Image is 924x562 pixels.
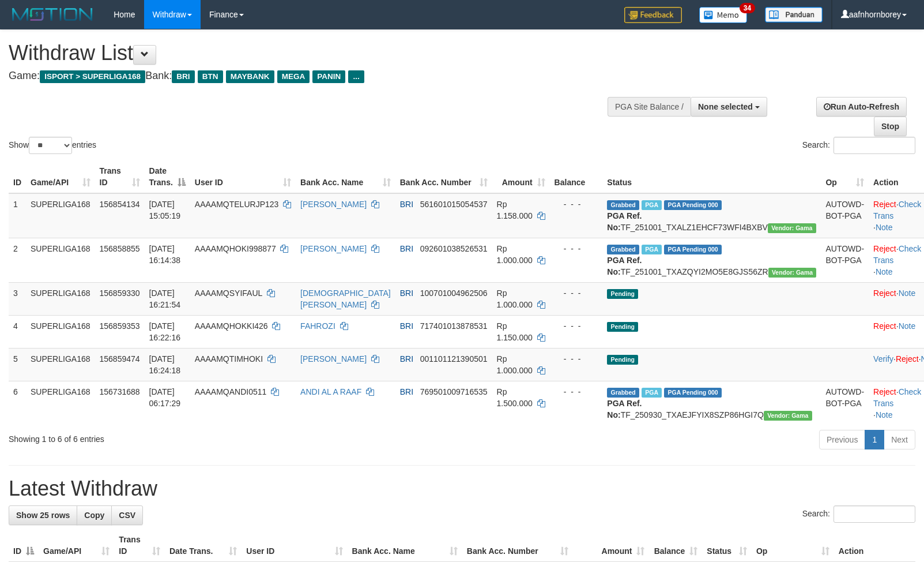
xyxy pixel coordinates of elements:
span: MAYBANK [226,70,274,83]
span: BRI [400,289,413,298]
span: Pending [607,355,638,365]
img: MOTION_logo.png [9,6,96,23]
div: Showing 1 to 6 of 6 entries [9,429,376,445]
span: Marked by aafsengchandara [642,245,662,254]
span: Pending [607,322,638,332]
span: AAAAMQTELURJP123 [195,200,279,209]
span: Copy 561601015054537 to clipboard [420,200,488,209]
span: BRI [400,387,413,396]
span: [DATE] 16:22:16 [149,321,181,342]
img: Feedback.jpg [624,7,682,23]
span: Copy 769501009716535 to clipboard [420,387,488,396]
span: AAAAMQHOKI998877 [195,244,276,253]
td: TF_250930_TXAEJFYIX8SZP86HGI7Q [602,381,821,425]
span: BTN [198,70,223,83]
img: Button%20Memo.svg [699,7,748,23]
span: Grabbed [607,388,639,398]
a: Reject [873,200,896,209]
a: [PERSON_NAME] [300,354,367,364]
span: BRI [172,70,194,83]
th: Bank Acc. Number: activate to sort column ascending [395,160,492,193]
span: 156858855 [100,244,140,253]
th: Op: activate to sort column ascending [752,529,834,562]
a: Next [884,430,915,449]
a: Note [876,223,893,232]
th: Action [834,529,915,562]
span: Grabbed [607,245,639,254]
th: Trans ID: activate to sort column ascending [95,160,145,193]
h4: Game: Bank: [9,70,605,82]
div: - - - [555,287,598,299]
a: Note [899,321,916,331]
span: Show 25 rows [16,511,70,520]
span: PGA Pending [664,388,722,398]
b: PGA Ref. No: [607,211,642,232]
th: User ID: activate to sort column ascending [242,529,347,562]
td: TF_251001_TXAZQYI2MO5E8GJS56ZR [602,238,821,282]
th: ID [9,160,26,193]
td: 1 [9,193,26,238]
td: 4 [9,315,26,348]
a: ANDI AL A RAAF [300,387,361,396]
a: 1 [865,430,884,449]
a: Check Trans [873,200,921,220]
th: Balance: activate to sort column ascending [649,529,702,562]
span: Copy 001101121390501 to clipboard [420,354,488,364]
span: Rp 1.000.000 [497,354,533,375]
div: - - - [555,198,598,210]
div: - - - [555,386,598,398]
span: Marked by aafromsomean [642,388,662,398]
td: SUPERLIGA168 [26,282,95,315]
td: SUPERLIGA168 [26,238,95,282]
span: AAAAMQSYIFAUL [195,289,262,298]
span: MEGA [277,70,310,83]
span: Rp 1.000.000 [497,244,533,265]
td: 3 [9,282,26,315]
th: Trans ID: activate to sort column ascending [114,529,165,562]
span: Rp 1.150.000 [497,321,533,342]
a: CSV [111,505,143,525]
a: Previous [819,430,865,449]
span: 34 [740,3,755,13]
span: BRI [400,200,413,209]
span: Vendor URL: https://trx31.1velocity.biz [764,411,812,421]
th: Game/API: activate to sort column ascending [26,160,95,193]
a: Note [876,410,893,419]
span: AAAAMQANDI0511 [195,387,267,396]
a: [PERSON_NAME] [300,244,367,253]
td: SUPERLIGA168 [26,315,95,348]
span: Rp 1.000.000 [497,289,533,309]
a: [PERSON_NAME] [300,200,367,209]
span: PGA Pending [664,245,722,254]
label: Search: [802,505,915,523]
img: panduan.png [765,7,823,23]
span: Vendor URL: https://trx31.1velocity.biz [768,268,817,278]
b: PGA Ref. No: [607,256,642,276]
a: Stop [874,117,907,136]
td: AUTOWD-BOT-PGA [821,381,869,425]
a: Show 25 rows [9,505,77,525]
td: AUTOWD-BOT-PGA [821,238,869,282]
span: AAAAMQTIMHOKI [195,354,263,364]
th: Balance [550,160,603,193]
div: - - - [555,320,598,332]
span: PGA Pending [664,200,722,210]
a: Copy [77,505,112,525]
span: 156854134 [100,200,140,209]
a: Run Auto-Refresh [816,97,907,117]
a: Check Trans [873,387,921,408]
td: TF_251001_TXALZ1EHCF73WFI4BXBV [602,193,821,238]
th: Status: activate to sort column ascending [702,529,752,562]
th: Amount: activate to sort column ascending [573,529,650,562]
a: Reject [873,244,896,253]
span: [DATE] 06:17:29 [149,387,181,408]
button: None selected [691,97,767,117]
td: SUPERLIGA168 [26,381,95,425]
a: Reject [873,321,896,331]
span: [DATE] 16:21:54 [149,289,181,309]
th: Op: activate to sort column ascending [821,160,869,193]
th: Date Trans.: activate to sort column ascending [165,529,242,562]
span: 156731688 [100,387,140,396]
span: 156859330 [100,289,140,298]
div: - - - [555,353,598,365]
